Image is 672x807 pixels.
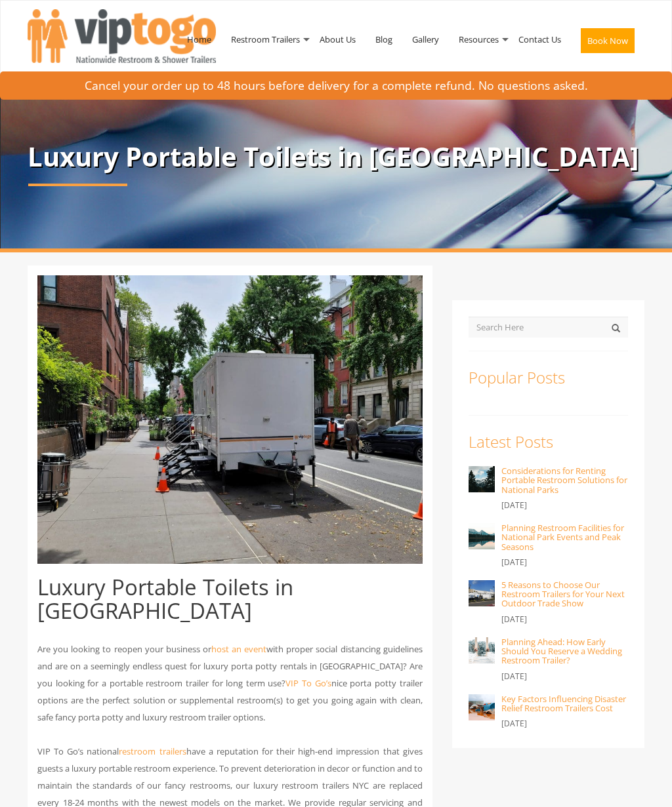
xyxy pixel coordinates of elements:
[501,612,628,627] p: [DATE]
[469,523,495,549] img: Planning Restroom Facilities for National Park Events and Peak Seasons - VIPTOGO
[571,5,644,81] a: Book Now
[285,677,331,689] a: VIP To Go’s
[619,755,672,807] button: Live Chat
[211,643,266,655] a: host an event
[119,745,186,757] a: restroom trailers
[177,5,221,73] a: Home
[469,637,495,663] img: Planning Ahead: How Early Should You Reserve a Wedding Restroom Trailer? - VIPTOGO
[469,433,628,450] h3: Latest Posts
[509,5,571,73] a: Contact Us
[501,716,628,732] p: [DATE]
[501,555,628,570] p: [DATE]
[469,466,495,492] img: Considerations for Renting Portable Restroom Solutions for National Parks - VIPTOGO
[501,522,624,553] a: Planning Restroom Facilities for National Park Events and Peak Seasons
[469,694,495,720] img: Key Factors Influencing Disaster Relief Restroom Trailers Cost - VIPTOGO
[501,669,628,684] p: [DATE]
[402,5,449,73] a: Gallery
[310,5,366,73] a: About Us
[501,465,627,496] a: Considerations for Renting Portable Restroom Solutions for National Parks
[28,142,644,171] p: Luxury Portable Toilets in [GEOGRAPHIC_DATA]
[501,636,622,667] a: Planning Ahead: How Early Should You Reserve a Wedding Restroom Trailer?
[469,580,495,606] img: 5 Reasons to Choose Our Restroom Trailers for Your Next Outdoor Trade Show - VIPTOGO
[366,5,402,73] a: Blog
[501,693,626,714] a: Key Factors Influencing Disaster Relief Restroom Trailers Cost
[581,28,635,53] button: Book Now
[469,369,628,386] h3: Popular Posts
[28,9,216,63] img: VIPTOGO
[501,579,625,610] a: 5 Reasons to Choose Our Restroom Trailers for Your Next Outdoor Trade Show
[449,5,509,73] a: Resources
[37,275,423,564] img: Luxury portable toilets in NYC
[501,498,628,513] p: [DATE]
[221,5,310,73] a: Restroom Trailers
[469,317,628,338] input: Search Here
[37,576,423,623] h1: Luxury Portable Toilets in [GEOGRAPHIC_DATA]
